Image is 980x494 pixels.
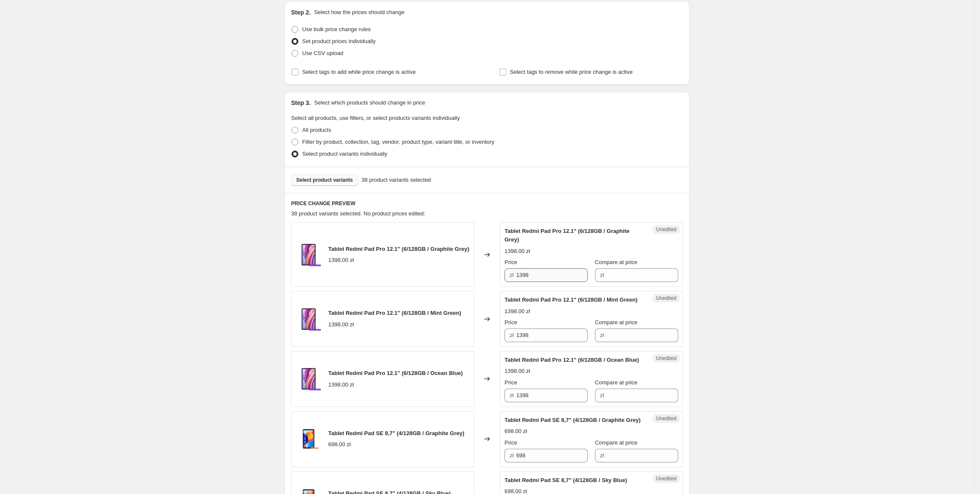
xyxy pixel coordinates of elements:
[302,26,370,32] span: Use bulk price change rules
[656,226,677,233] span: Unedited
[595,319,638,325] span: Compare at price
[314,99,425,107] p: Select which products should change in price
[510,272,513,278] span: zł
[302,127,331,133] span: All products
[505,357,639,363] span: Tablet Redmi Pad Pro 12.1" (6/128GB / Ocean Blue)
[291,210,425,217] span: 38 product variants selected. No product prices edited:
[291,200,683,207] h6: PRICE CHANGE PREVIEW
[595,259,638,265] span: Compare at price
[328,320,354,329] div: 1398.00 zł
[302,69,416,75] span: Select tags to add while price change is active
[328,381,354,389] div: 1398.00 zł
[296,426,321,452] img: RedmiPadSE87-Black-Front_1_7cbad5d1-1433-46d7-848b-ab01ea68b6d8_80x.png
[656,475,677,482] span: Unedited
[296,177,353,183] span: Select product variants
[505,379,517,386] span: Price
[505,247,530,256] div: 1398.00 zł
[595,439,638,446] span: Compare at price
[362,176,431,184] span: 38 product variants selected
[656,295,677,302] span: Unedited
[505,319,517,325] span: Price
[510,452,513,459] span: zł
[510,332,513,338] span: zł
[505,228,630,243] span: Tablet Redmi Pad Pro 12.1" (6/128GB / Graphite Grey)
[302,139,494,145] span: Filter by product, collection, tag, vendor, product type, variant title, or inventory
[656,355,677,362] span: Unedited
[600,272,604,278] span: zł
[328,246,469,252] span: Tablet Redmi Pad Pro 12.1" (6/128GB / Graphite Grey)
[505,439,517,446] span: Price
[600,452,604,459] span: zł
[505,417,641,423] span: Tablet Redmi Pad SE 8,7" (4/128GB / Graphite Grey)
[505,307,530,316] div: 1398.00 zł
[505,259,517,265] span: Price
[328,310,461,316] span: Tablet Redmi Pad Pro 12.1" (6/128GB / Mint Green)
[328,256,354,264] div: 1398.00 zł
[296,242,321,267] img: 16434_Redmi-Pad-Pro-Gray-3-1600px_674be54a-84e4-4eb8-b35f-4f7a5e73fb57_80x.png
[302,151,387,157] span: Select product variants individually
[510,392,513,398] span: zł
[302,50,343,56] span: Use CSV upload
[328,440,351,449] div: 698.00 zł
[656,415,677,422] span: Unedited
[600,392,604,398] span: zł
[314,8,405,17] p: Select how the prices should change
[505,427,527,436] div: 698.00 zł
[328,430,464,436] span: Tablet Redmi Pad SE 8,7" (4/128GB / Graphite Grey)
[291,174,358,186] button: Select product variants
[291,8,311,17] h2: Step 2.
[296,306,321,332] img: 16434_Redmi-Pad-Pro-Gray-3-1600px_674be54a-84e4-4eb8-b35f-4f7a5e73fb57_80x.png
[505,296,638,303] span: Tablet Redmi Pad Pro 12.1" (6/128GB / Mint Green)
[291,115,460,121] span: Select all products, use filters, or select products variants individually
[296,366,321,392] img: 16434_Redmi-Pad-Pro-Gray-3-1600px_674be54a-84e4-4eb8-b35f-4f7a5e73fb57_80x.png
[600,332,604,338] span: zł
[510,69,633,75] span: Select tags to remove while price change is active
[505,367,530,375] div: 1398.00 zł
[328,370,463,376] span: Tablet Redmi Pad Pro 12.1" (6/128GB / Ocean Blue)
[302,38,376,44] span: Set product prices individually
[291,99,311,107] h2: Step 3.
[595,379,638,386] span: Compare at price
[505,477,627,483] span: Tablet Redmi Pad SE 8,7" (4/128GB / Sky Blue)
